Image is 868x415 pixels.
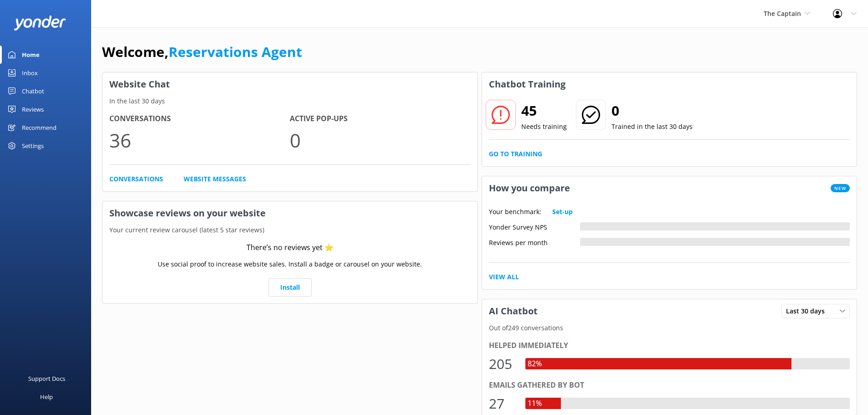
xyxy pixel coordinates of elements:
div: 82% [525,358,544,370]
a: Conversations [109,174,163,184]
a: Website Messages [184,174,246,184]
h3: Showcase reviews on your website [103,201,478,225]
h2: 45 [521,100,567,122]
h4: Conversations [109,113,290,125]
h1: Welcome, [102,41,302,63]
div: 205 [489,353,516,375]
p: 0 [290,125,470,155]
span: New [831,184,850,192]
h3: How you compare [482,176,577,200]
h3: AI Chatbot [482,299,544,323]
div: Support Docs [28,369,65,388]
p: Needs training [521,122,567,132]
p: Your current review carousel (latest 5 star reviews) [103,225,478,235]
div: There’s no reviews yet ⭐ [247,242,334,254]
a: View All [489,272,519,282]
div: Recommend [22,118,56,137]
h4: Active Pop-ups [290,113,470,125]
div: Helped immediately [489,340,850,352]
h3: Chatbot Training [482,72,572,96]
div: Yonder Survey NPS [489,222,580,231]
span: Last 30 days [786,306,830,316]
a: Reservations Agent [169,42,302,61]
p: 36 [109,125,290,155]
a: Install [268,278,312,297]
span: The Captain [764,9,801,18]
div: Settings [22,137,44,155]
p: In the last 30 days [103,96,478,106]
a: Go to Training [489,149,542,159]
a: Set-up [552,207,573,217]
div: Inbox [22,64,38,82]
div: Chatbot [22,82,44,100]
h2: 0 [611,100,693,122]
div: Reviews per month [489,238,580,246]
h3: Website Chat [103,72,478,96]
div: 27 [489,393,516,415]
div: Home [22,46,40,64]
img: yonder-white-logo.png [14,15,66,31]
p: Your benchmark: [489,207,541,217]
p: Use social proof to increase website sales. Install a badge or carousel on your website. [158,259,422,269]
div: Reviews [22,100,44,118]
p: Trained in the last 30 days [611,122,693,132]
div: 11% [525,398,544,410]
p: Out of 249 conversations [482,323,857,333]
div: Help [40,388,53,406]
div: Emails gathered by bot [489,379,850,391]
